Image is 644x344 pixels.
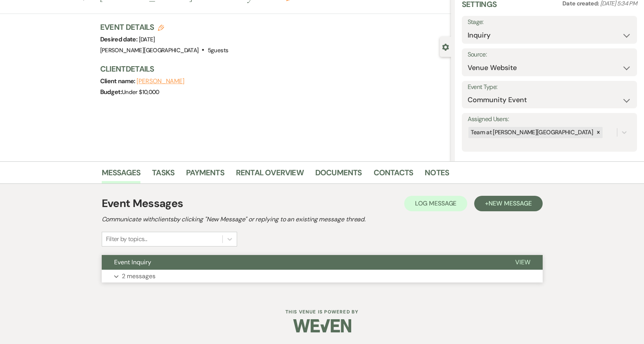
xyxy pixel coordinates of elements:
[208,46,229,54] span: 5 guests
[468,17,632,28] label: Stage:
[152,166,174,183] a: Tasks
[100,35,139,43] span: Desired date:
[293,312,351,339] img: Weven Logo
[100,77,137,85] span: Client name:
[404,196,467,211] button: Log Message
[415,199,456,207] span: Log Message
[100,46,199,54] span: [PERSON_NAME][GEOGRAPHIC_DATA]
[474,196,542,211] button: +New Message
[106,234,147,244] div: Filter by topics...
[100,63,443,74] h3: Client Details
[236,166,304,183] a: Rental Overview
[102,215,543,224] h2: Communicate with clients by clicking "New Message" or replying to an existing message thread.
[139,36,155,43] span: [DATE]
[102,270,543,283] button: 2 messages
[100,22,229,33] h3: Event Details
[102,255,503,270] button: Event Inquiry
[468,82,632,93] label: Event Type:
[137,78,184,84] button: [PERSON_NAME]
[100,88,122,96] span: Budget:
[515,258,530,266] span: View
[102,195,183,212] h1: Event Messages
[468,49,632,60] label: Source:
[468,127,594,138] div: Team at [PERSON_NAME][GEOGRAPHIC_DATA]
[122,271,155,281] p: 2 messages
[315,166,362,183] a: Documents
[122,88,159,96] span: Under $10,000
[102,166,141,183] a: Messages
[442,43,449,50] button: Close lead details
[468,114,632,125] label: Assigned Users:
[489,199,531,207] span: New Message
[425,166,449,183] a: Notes
[374,166,413,183] a: Contacts
[503,255,543,270] button: View
[186,166,224,183] a: Payments
[114,258,151,266] span: Event Inquiry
